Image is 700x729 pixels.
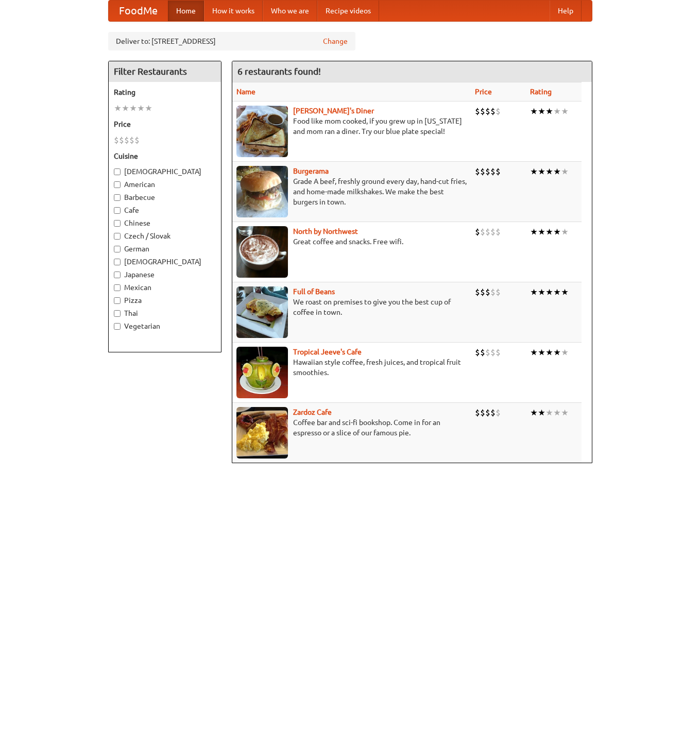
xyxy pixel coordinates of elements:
[263,1,317,21] a: Who we are
[561,106,569,117] li: ★
[236,226,288,278] img: north.jpg
[485,347,490,358] li: $
[490,106,496,117] li: $
[114,259,121,265] input: [DEMOGRAPHIC_DATA]
[475,166,480,177] li: $
[545,106,553,117] li: ★
[553,407,561,418] li: ★
[550,1,582,21] a: Help
[114,269,216,280] label: Japanese
[530,106,538,117] li: ★
[538,347,545,358] li: ★
[538,407,545,418] li: ★
[530,226,538,238] li: ★
[475,226,480,238] li: $
[545,286,553,298] li: ★
[114,297,121,304] input: Pizza
[114,295,216,306] label: Pizza
[553,347,561,358] li: ★
[475,347,480,358] li: $
[114,192,216,202] label: Barbecue
[293,348,362,356] a: Tropical Jeeve's Cafe
[293,227,358,235] a: North by Northwest
[114,220,121,227] input: Chinese
[475,286,480,298] li: $
[293,287,335,296] a: Full of Beans
[137,103,145,114] li: ★
[496,407,501,418] li: $
[236,407,288,459] img: zardoz.jpg
[119,134,124,146] li: $
[236,357,467,378] p: Hawaiian style coffee, fresh juices, and tropical fruit smoothies.
[530,286,538,298] li: ★
[236,88,255,96] a: Name
[496,226,501,238] li: $
[114,168,121,175] input: [DEMOGRAPHIC_DATA]
[538,106,545,117] li: ★
[129,134,134,146] li: $
[114,119,216,129] h5: Price
[293,107,374,115] a: [PERSON_NAME]'s Diner
[530,166,538,177] li: ★
[553,106,561,117] li: ★
[485,407,490,418] li: $
[553,166,561,177] li: ★
[485,166,490,177] li: $
[124,134,129,146] li: $
[490,286,496,298] li: $
[480,106,485,117] li: $
[109,61,221,82] h4: Filter Restaurants
[114,207,121,214] input: Cafe
[114,218,216,228] label: Chinese
[114,323,121,330] input: Vegetarian
[114,87,216,97] h5: Rating
[236,417,467,438] p: Coffee bar and sci-fi bookshop. Come in for an espresso or a slice of our famous pie.
[480,226,485,238] li: $
[114,308,216,318] label: Thai
[237,66,321,76] ng-pluralize: 6 restaurants found!
[109,1,168,21] a: FoodMe
[475,407,480,418] li: $
[114,166,216,177] label: [DEMOGRAPHIC_DATA]
[236,166,288,217] img: burgerama.jpg
[114,282,216,293] label: Mexican
[480,286,485,298] li: $
[114,205,216,215] label: Cafe
[114,194,121,201] input: Barbecue
[545,226,553,238] li: ★
[114,231,216,241] label: Czech / Slovak
[485,226,490,238] li: $
[114,246,121,252] input: German
[480,347,485,358] li: $
[204,1,263,21] a: How it works
[490,166,496,177] li: $
[496,106,501,117] li: $
[293,167,329,175] a: Burgerama
[134,134,140,146] li: $
[561,286,569,298] li: ★
[236,236,467,247] p: Great coffee and snacks. Free wifi.
[490,347,496,358] li: $
[490,226,496,238] li: $
[317,1,379,21] a: Recipe videos
[293,408,332,416] b: Zardoz Cafe
[538,166,545,177] li: ★
[114,151,216,161] h5: Cuisine
[145,103,152,114] li: ★
[108,32,355,50] div: Deliver to: [STREET_ADDRESS]
[236,347,288,398] img: jeeves.jpg
[545,347,553,358] li: ★
[496,347,501,358] li: $
[114,310,121,317] input: Thai
[114,284,121,291] input: Mexican
[553,226,561,238] li: ★
[114,233,121,240] input: Czech / Slovak
[530,88,552,96] a: Rating
[236,106,288,157] img: sallys.jpg
[323,36,348,46] a: Change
